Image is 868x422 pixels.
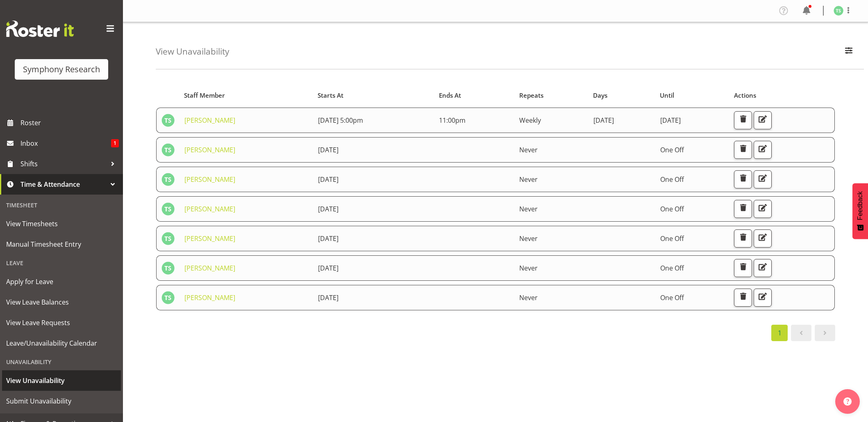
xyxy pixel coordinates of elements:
[660,234,684,243] span: One Off
[439,91,461,100] span: Ends At
[184,116,235,125] a: [PERSON_NAME]
[184,234,235,243] a: [PERSON_NAME]
[2,292,121,312] a: View Leave Balances
[318,293,339,302] span: [DATE]
[184,264,235,273] a: [PERSON_NAME]
[734,141,752,159] button: Delete Unavailability
[184,204,235,213] a: [PERSON_NAME]
[20,158,107,170] span: Shifts
[161,232,175,245] img: tanya-stebbing1954.jpg
[834,6,843,16] img: tanya-stebbing1954.jpg
[184,145,235,154] a: [PERSON_NAME]
[318,264,339,273] span: [DATE]
[161,114,175,127] img: tanya-stebbing1954.jpg
[6,395,117,407] span: Submit Unavailability
[6,296,117,308] span: View Leave Balances
[2,234,121,255] a: Manual Timesheet Entry
[660,293,684,302] span: One Off
[754,289,772,307] button: Edit Unavailability
[6,238,117,250] span: Manual Timesheet Entry
[161,291,175,304] img: tanya-stebbing1954.jpg
[6,21,74,37] img: Rosterit website logo
[593,91,607,100] span: Days
[2,271,121,292] a: Apply for Leave
[2,255,121,271] div: Leave
[734,170,752,188] button: Delete Unavailability
[519,91,543,100] span: Repeats
[161,173,175,186] img: tanya-stebbing1954.jpg
[184,91,225,100] span: Staff Member
[734,91,756,100] span: Actions
[843,397,852,406] img: help-xxl-2.png
[2,353,121,370] div: Unavailability
[6,218,117,230] span: View Timesheets
[660,116,681,125] span: [DATE]
[318,116,363,125] span: [DATE] 5:00pm
[754,200,772,218] button: Edit Unavailability
[840,43,857,61] button: Filter Employees
[734,259,752,277] button: Delete Unavailability
[318,91,343,100] span: Starts At
[161,143,175,156] img: tanya-stebbing1954.jpg
[318,175,339,184] span: [DATE]
[6,337,117,349] span: Leave/Unavailability Calendar
[734,200,752,218] button: Delete Unavailability
[2,312,121,333] a: View Leave Requests
[6,374,117,387] span: View Unavailability
[754,229,772,248] button: Edit Unavailability
[660,145,684,154] span: One Off
[439,116,466,125] span: 11:00pm
[184,175,235,184] a: [PERSON_NAME]
[156,47,229,56] h4: View Unavailability
[660,175,684,184] span: One Off
[184,293,235,302] a: [PERSON_NAME]
[2,213,121,234] a: View Timesheets
[734,289,752,307] button: Delete Unavailability
[660,91,674,100] span: Until
[754,170,772,188] button: Edit Unavailability
[660,264,684,273] span: One Off
[754,259,772,277] button: Edit Unavailability
[6,316,117,329] span: View Leave Requests
[20,178,107,190] span: Time & Attendance
[519,293,538,302] span: Never
[161,261,175,275] img: tanya-stebbing1954.jpg
[519,264,538,273] span: Never
[20,117,119,129] span: Roster
[2,370,121,391] a: View Unavailability
[519,234,538,243] span: Never
[23,63,100,76] div: Symphony Research
[6,275,117,288] span: Apply for Leave
[754,111,772,129] button: Edit Unavailability
[734,229,752,248] button: Delete Unavailability
[318,145,339,154] span: [DATE]
[519,204,538,213] span: Never
[754,141,772,159] button: Edit Unavailability
[161,202,175,216] img: tanya-stebbing1954.jpg
[318,234,339,243] span: [DATE]
[20,137,111,149] span: Inbox
[2,333,121,353] a: Leave/Unavailability Calendar
[660,204,684,213] span: One Off
[857,191,864,220] span: Feedback
[593,116,614,125] span: [DATE]
[318,204,339,213] span: [DATE]
[2,391,121,411] a: Submit Unavailability
[852,183,868,239] button: Feedback - Show survey
[111,139,119,147] span: 1
[519,116,541,125] span: Weekly
[734,111,752,129] button: Delete Unavailability
[2,197,121,213] div: Timesheet
[519,175,538,184] span: Never
[519,145,538,154] span: Never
